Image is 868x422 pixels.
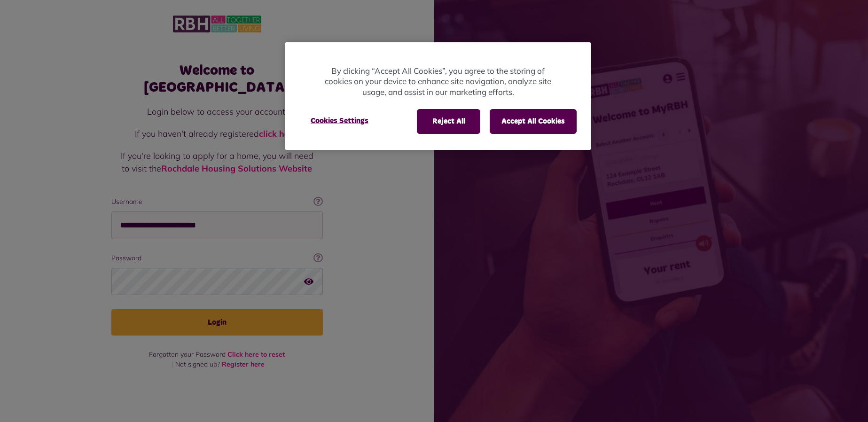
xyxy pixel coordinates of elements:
[417,109,480,133] button: Reject All
[299,109,380,133] button: Cookies Settings
[285,42,591,150] div: Cookie banner
[323,66,553,98] p: By clicking “Accept All Cookies”, you agree to the storing of cookies on your device to enhance s...
[285,42,591,150] div: Privacy
[490,109,577,133] button: Accept All Cookies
